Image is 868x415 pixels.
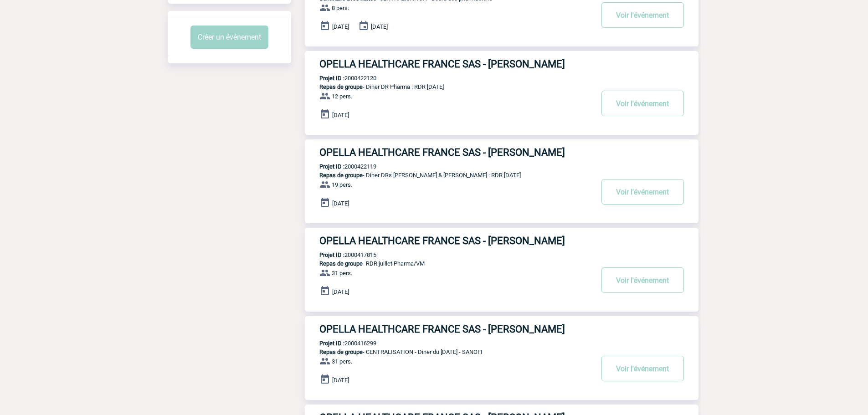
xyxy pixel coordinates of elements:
[319,147,593,158] h3: OPELLA HEALTHCARE FRANCE SAS - [PERSON_NAME]
[332,288,349,295] span: [DATE]
[319,83,363,90] span: Repas de groupe
[332,112,349,118] span: [DATE]
[319,323,593,335] h3: OPELLA HEALTHCARE FRANCE SAS - [PERSON_NAME]
[305,58,699,70] a: OPELLA HEALTHCARE FRANCE SAS - [PERSON_NAME]
[305,251,376,258] p: 2000417815
[305,323,699,335] a: OPELLA HEALTHCARE FRANCE SAS - [PERSON_NAME]
[601,2,684,28] button: Voir l'événement
[305,235,699,246] a: OPELLA HEALTHCARE FRANCE SAS - [PERSON_NAME]
[601,179,684,205] button: Voir l'événement
[305,340,376,347] p: 2000416299
[190,26,268,49] button: Créer un événement
[305,260,593,267] p: - RDR juillet Pharma/VM
[332,181,352,188] span: 19 pers.
[371,23,388,30] span: [DATE]
[319,58,593,70] h3: OPELLA HEALTHCARE FRANCE SAS - [PERSON_NAME]
[319,260,363,267] span: Repas de groupe
[332,93,352,100] span: 12 pers.
[332,270,352,277] span: 31 pers.
[305,83,593,90] p: - Diner DR Pharma : RDR [DATE]
[332,358,352,365] span: 31 pers.
[332,377,349,384] span: [DATE]
[305,172,593,179] p: - Diner DRs [PERSON_NAME] & [PERSON_NAME] : RDR [DATE]
[319,235,593,246] h3: OPELLA HEALTHCARE FRANCE SAS - [PERSON_NAME]
[601,356,684,381] button: Voir l'événement
[305,147,699,158] a: OPELLA HEALTHCARE FRANCE SAS - [PERSON_NAME]
[319,340,344,347] b: Projet ID :
[601,267,684,293] button: Voir l'événement
[601,91,684,116] button: Voir l'événement
[305,163,376,170] p: 2000422119
[332,200,349,207] span: [DATE]
[332,23,349,30] span: [DATE]
[305,348,593,355] p: - CENTRALISATION - Diner du [DATE] - SANOFI
[319,348,363,355] span: Repas de groupe
[332,5,349,11] span: 8 pers.
[319,251,344,258] b: Projet ID :
[319,172,363,179] span: Repas de groupe
[305,75,376,82] p: 2000422120
[319,163,344,170] b: Projet ID :
[319,75,344,82] b: Projet ID :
